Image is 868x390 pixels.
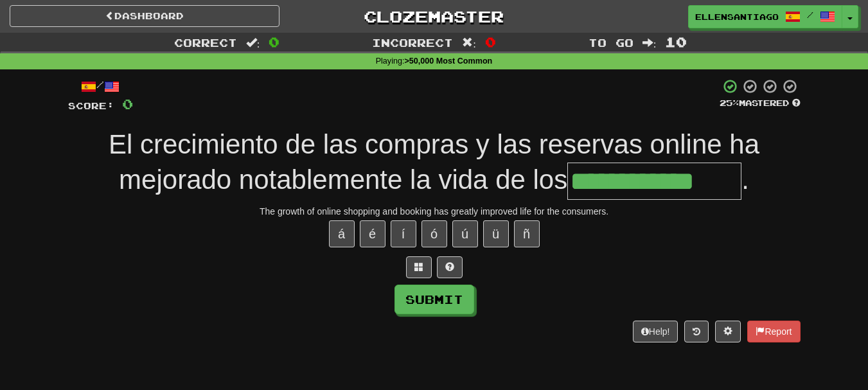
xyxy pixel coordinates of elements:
span: 10 [665,34,687,49]
button: á [329,220,355,247]
button: Round history (alt+y) [684,321,709,342]
a: Clozemaster [299,5,569,28]
span: EllenSantiago [695,11,779,22]
span: : [462,37,476,48]
button: Help! [633,321,678,342]
span: 0 [122,96,133,112]
span: Score: [68,100,114,111]
button: Report [747,321,800,342]
button: ó [421,220,447,247]
button: í [391,220,416,247]
a: Dashboard [10,5,279,27]
strong: >50,000 Most Common [404,57,492,66]
button: ñ [514,220,540,247]
button: Single letter hint - you only get 1 per sentence and score half the points! alt+h [437,256,463,278]
span: . [741,164,749,195]
div: The growth of online shopping and booking has greatly improved life for the consumers. [68,205,801,218]
span: El crecimiento de las compras y las reservas online ha mejorado notablemente la vida de los [109,129,759,195]
button: Submit [394,285,474,314]
button: é [360,220,385,247]
a: EllenSantiago / [688,5,842,28]
span: : [642,37,657,48]
span: 25 % [720,98,739,108]
button: Switch sentence to multiple choice alt+p [406,256,432,278]
button: ü [483,220,509,247]
div: Mastered [720,98,801,109]
span: To go [589,36,633,49]
div: / [68,78,133,94]
span: / [807,10,813,19]
span: 0 [269,34,279,49]
span: 0 [485,34,496,49]
span: Correct [174,36,237,49]
span: Incorrect [372,36,453,49]
button: ú [452,220,478,247]
span: : [246,37,260,48]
